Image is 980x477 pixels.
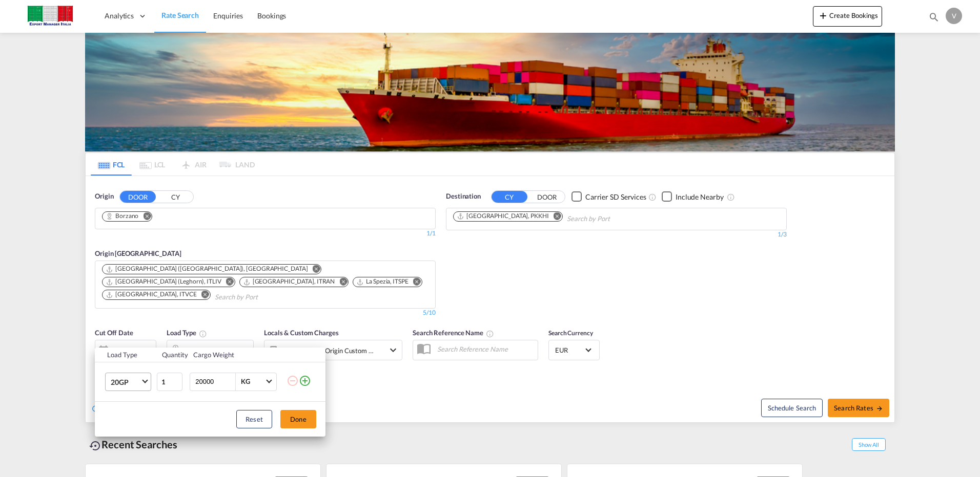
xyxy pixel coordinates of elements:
[95,348,156,362] th: Load Type
[287,375,299,387] md-icon: icon-minus-circle-outline
[105,373,151,391] md-select: Choose: 20GP
[156,348,188,362] th: Quantity
[193,350,280,359] div: Cargo Weight
[157,373,182,391] input: Qty
[111,377,140,387] span: 20GP
[299,375,311,387] md-icon: icon-plus-circle-outline
[236,410,272,428] button: Reset
[194,373,235,391] input: Enter Weight
[280,410,316,428] button: Done
[241,377,250,385] div: KG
